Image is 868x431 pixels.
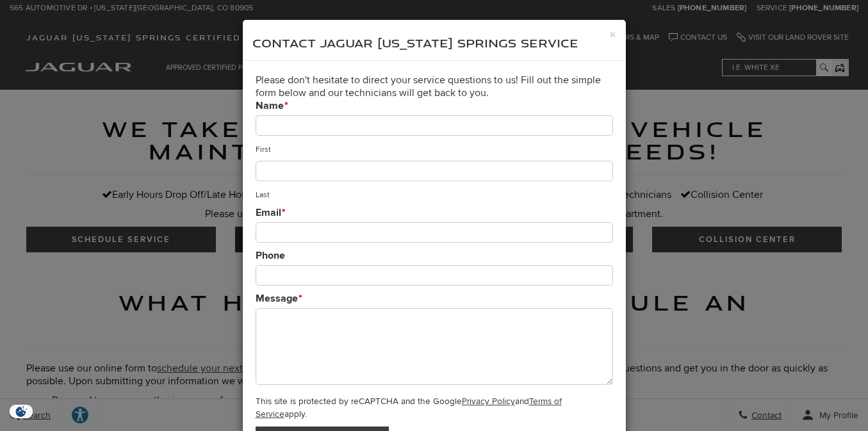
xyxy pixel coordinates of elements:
[256,396,562,419] small: This site is protected by reCAPTCHA and the Google and apply.
[256,161,613,181] input: Last name
[256,190,270,200] label: Last
[256,99,288,112] label: Name
[6,405,36,418] section: Click to Open Cookie Consent Modal
[6,405,36,418] img: Opt-Out Icon
[256,145,271,154] label: First
[256,115,613,136] input: First name
[256,249,285,262] label: Phone
[462,396,515,407] a: Privacy Policy
[256,292,302,305] label: Message
[256,396,562,419] a: Terms of Service
[256,206,286,219] label: Email
[256,74,601,99] span: Please don't hesitate to direct your service questions to us! Fill out the simple form below and ...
